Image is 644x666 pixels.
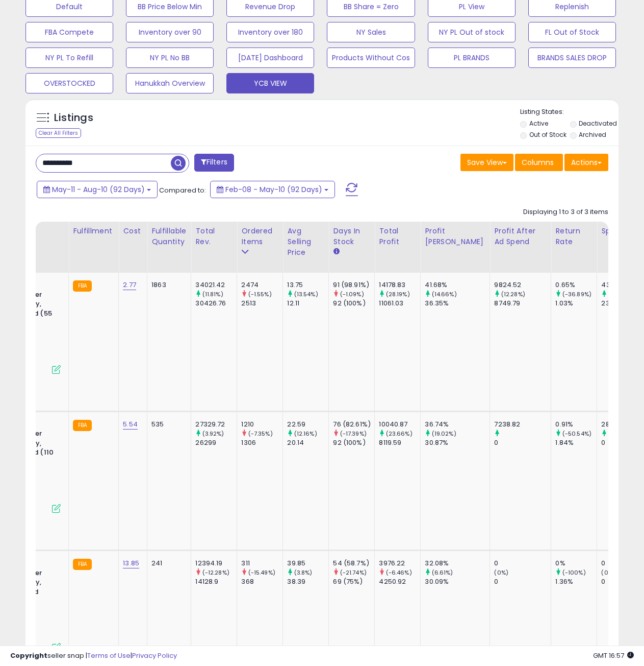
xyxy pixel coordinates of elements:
[73,559,92,570] small: FBA
[327,22,415,42] button: NY Sales
[579,130,606,139] label: Archived
[241,280,282,290] div: 2474
[555,226,593,247] div: Return Rate
[333,247,339,256] small: Days In Stock.
[52,184,145,195] span: May-11 - Aug-10 (92 Days)
[287,559,328,568] div: 39.85
[432,290,457,298] small: (14.66%)
[379,420,420,429] div: 10040.87
[425,299,490,308] div: 36.35%
[562,568,586,577] small: (-100%)
[202,430,224,438] small: (3.92%)
[425,280,490,290] div: 41.68%
[522,157,554,168] span: Columns
[494,559,551,568] div: 0
[123,280,136,290] a: 2.77
[37,181,158,198] button: May-11 - Aug-10 (92 Days)
[555,280,597,290] div: 0.65%
[428,47,516,68] button: PL BRANDS
[494,226,547,247] div: Profit After Ad Spend
[555,438,597,447] div: 1.84%
[25,47,113,68] button: NY PL To Refill
[379,226,416,247] div: Total Profit
[126,73,214,93] button: Hanukkah Overview
[340,290,364,298] small: (-1.09%)
[520,107,619,117] p: Listing States:
[425,438,490,447] div: 30.87%
[123,419,138,430] a: 5.54
[425,577,490,586] div: 30.09%
[54,111,93,125] h5: Listings
[294,290,318,298] small: (13.54%)
[494,420,551,429] div: 7238.82
[515,154,563,171] button: Columns
[333,438,374,447] div: 92 (100%)
[132,651,177,660] a: Privacy Policy
[608,290,630,298] small: (88.4%)
[523,207,608,217] div: Displaying 1 to 3 of 3 items
[226,47,314,68] button: [DATE] Dashboard
[379,299,420,308] div: 11061.03
[241,559,282,568] div: 311
[333,420,374,429] div: 76 (82.61%)
[529,130,566,139] label: Out of Stock
[494,280,551,290] div: 9824.52
[425,420,490,429] div: 36.74%
[210,181,335,198] button: Feb-08 - May-10 (92 Days)
[494,299,551,308] div: 8749.79
[386,568,412,577] small: (-6.46%)
[248,430,273,438] small: (-7.35%)
[10,651,177,661] div: seller snap | |
[379,577,420,586] div: 4250.92
[460,154,513,171] button: Save View
[202,290,223,298] small: (11.81%)
[601,568,615,577] small: (0%)
[379,280,420,290] div: 14178.83
[494,568,508,577] small: (0%)
[159,185,206,195] span: Compared to:
[287,577,328,586] div: 38.39
[226,22,314,42] button: Inventory over 180
[528,47,616,68] button: BRANDS SALES DROP
[333,577,374,586] div: 69 (75%)
[241,299,282,308] div: 2513
[529,119,548,128] label: Active
[287,299,328,308] div: 12.11
[294,568,313,577] small: (3.8%)
[151,226,187,247] div: Fulfillable Quantity
[386,430,413,438] small: (23.66%)
[73,226,114,236] div: Fulfillment
[241,438,282,447] div: 1306
[241,420,282,429] div: 1210
[195,280,237,290] div: 34021.42
[241,577,282,586] div: 368
[202,568,229,577] small: (-12.28%)
[151,280,183,290] div: 1863
[333,226,370,247] div: Days In Stock
[195,559,237,568] div: 12394.19
[195,577,237,586] div: 14128.9
[555,559,597,568] div: 0%
[386,290,410,298] small: (28.19%)
[225,184,322,195] span: Feb-08 - May-10 (92 Days)
[287,420,328,429] div: 22.59
[10,651,47,660] strong: Copyright
[564,154,608,171] button: Actions
[123,226,143,236] div: Cost
[555,299,597,308] div: 1.03%
[579,119,617,128] label: Deactivated
[248,568,275,577] small: (-15.49%)
[379,559,420,568] div: 3976.22
[151,420,183,429] div: 535
[73,280,92,292] small: FBA
[25,73,113,93] button: OVERSTOCKED
[428,22,516,42] button: NY PL Out of stock
[126,47,214,68] button: NY PL No BB
[340,568,367,577] small: (-21.74%)
[195,226,233,247] div: Total Rev.
[248,290,272,298] small: (-1.55%)
[555,577,597,586] div: 1.36%
[501,290,525,298] small: (12.28%)
[194,154,234,172] button: Filters
[151,559,183,568] div: 241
